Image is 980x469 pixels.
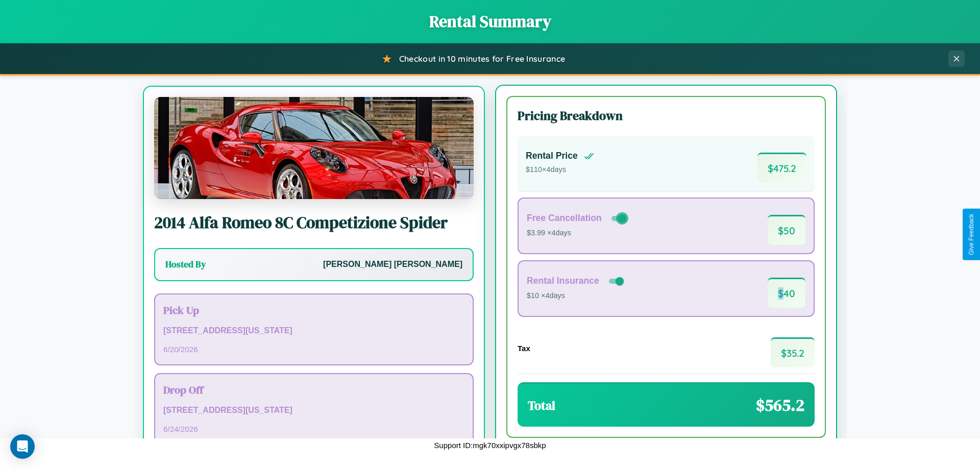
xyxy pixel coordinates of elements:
p: 6 / 20 / 2026 [163,342,464,356]
p: [STREET_ADDRESS][US_STATE] [163,324,464,338]
h3: Pick Up [163,303,464,317]
h4: Rental Insurance [527,276,599,286]
span: Checkout in 10 minutes for Free Insurance [399,54,565,64]
h3: Pricing Breakdown [518,107,815,124]
span: $ 565.2 [756,394,804,416]
p: 6 / 24 / 2026 [163,422,464,436]
h4: Tax [518,344,530,353]
p: [STREET_ADDRESS][US_STATE] [163,403,464,418]
p: [PERSON_NAME] [PERSON_NAME] [323,257,462,272]
span: $ 475.2 [757,153,806,183]
h3: Drop Off [163,382,464,397]
h2: 2014 Alfa Romeo 8C Competizione Spider [154,211,474,234]
p: $10 × 4 days [527,289,626,303]
h3: Total [528,397,555,414]
p: $ 110 × 4 days [526,163,594,177]
h3: Hosted By [165,258,206,270]
span: $ 40 [768,278,805,308]
span: $ 35.2 [771,337,815,367]
h4: Free Cancellation [527,213,602,224]
div: Give Feedback [968,214,975,255]
p: Support ID: mgk70xxipvgx78sbkp [434,438,546,452]
div: Open Intercom Messenger [10,434,35,459]
h1: Rental Summary [10,10,970,33]
h4: Rental Price [526,151,578,161]
span: $ 50 [768,215,805,245]
img: Alfa Romeo 8C Competizione Spider [154,97,474,199]
p: $3.99 × 4 days [527,227,628,240]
